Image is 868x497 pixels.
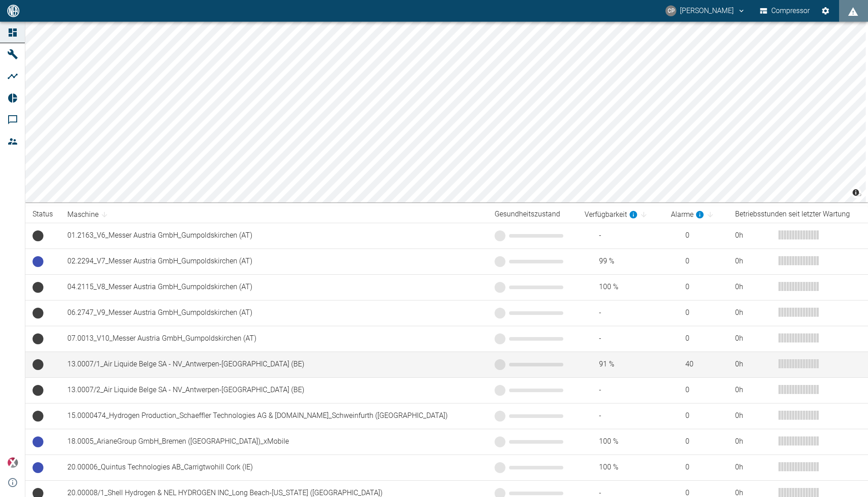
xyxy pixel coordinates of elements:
div: 0 h [735,333,771,344]
span: Betriebsbereit [33,256,43,267]
img: Xplore Logo [7,457,18,468]
span: 0 [671,436,721,447]
div: berechnet für die letzten 7 Tage [585,209,638,220]
div: 0 h [735,282,771,292]
th: Betriebsstunden seit letzter Wartung [728,206,868,223]
button: Compressor [758,3,812,19]
div: 0 h [735,359,771,370]
td: 02.2294_V7_Messer Austria GmbH_Gumpoldskirchen (AT) [60,248,487,274]
div: 0 h [735,230,771,241]
span: 40 [671,359,721,370]
span: Keine Daten [33,359,43,370]
span: 0 [671,230,721,241]
div: CP [665,5,676,16]
button: christoph.palm@neuman-esser.com [664,3,747,19]
div: 0 h [735,385,771,395]
div: berechnet für die letzten 7 Tage [671,209,704,220]
canvas: Map [25,22,866,202]
div: 0 h [735,462,771,473]
span: Keine Daten [33,308,43,319]
span: 100 % [585,436,656,447]
td: 07.0013_V10_Messer Austria GmbH_Gumpoldskirchen (AT) [60,326,487,352]
span: 100 % [585,282,656,292]
td: 20.00006_Quintus Technologies AB_Carrigtwohill Cork (IE) [60,455,487,480]
td: 15.0000474_Hydrogen Production_Schaeffler Technologies AG & [DOMAIN_NAME]_Schweinfurth ([GEOGRAPH... [60,403,487,429]
span: 0 [671,411,721,421]
td: 06.2747_V9_Messer Austria GmbH_Gumpoldskirchen (AT) [60,300,487,326]
span: 91 % [585,359,656,370]
span: - [585,411,656,421]
span: - [585,385,656,395]
span: - [585,230,656,241]
span: 0 [671,256,721,267]
span: 0 [671,282,721,292]
th: Gesundheitszustand [487,206,577,223]
div: 0 h [735,308,771,318]
div: 0 h [735,411,771,421]
div: 0 h [735,256,771,267]
span: 0 [671,462,721,473]
span: Betriebsbereit [33,436,43,447]
td: 13.0007/2_Air Liquide Belge SA - NV_Antwerpen-[GEOGRAPHIC_DATA] (BE) [60,377,487,403]
td: 04.2115_V8_Messer Austria GmbH_Gumpoldskirchen (AT) [60,274,487,300]
span: - [585,333,656,344]
span: Betriebsbereit [33,462,43,473]
span: Keine Daten [33,385,43,396]
span: 0 [671,385,721,395]
td: 01.2163_V6_Messer Austria GmbH_Gumpoldskirchen (AT) [60,223,487,248]
span: 0 [671,308,721,318]
button: Einstellungen [817,3,834,19]
td: 13.0007/1_Air Liquide Belge SA - NV_Antwerpen-[GEOGRAPHIC_DATA] (BE) [60,352,487,377]
td: 18.0005_ArianeGroup GmbH_Bremen ([GEOGRAPHIC_DATA])_xMobile [60,429,487,455]
span: - [585,308,656,318]
span: 99 % [585,256,656,267]
span: Keine Daten [33,333,43,344]
th: Status [25,206,60,223]
span: Keine Daten [33,230,43,241]
span: 100 % [585,462,656,473]
img: logo [6,5,20,17]
span: Keine Daten [33,282,43,293]
div: 0 h [735,436,771,447]
span: 0 [671,333,721,344]
span: Maschine [67,209,110,220]
span: Keine Daten [33,411,43,422]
